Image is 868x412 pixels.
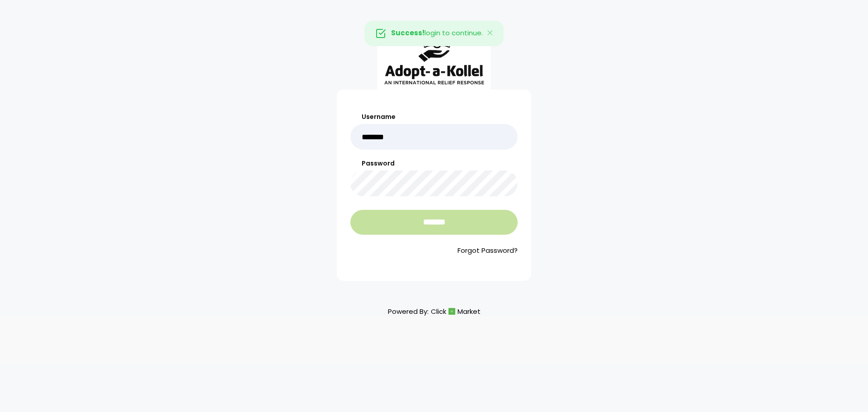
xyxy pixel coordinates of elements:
a: Forgot Password? [350,246,518,256]
label: Username [350,112,518,122]
p: Powered By: [388,305,481,317]
img: aak_logo_sm.jpeg [377,24,491,90]
strong: Success! [391,28,425,38]
label: Password [350,159,518,168]
img: cm_icon.png [448,308,455,315]
a: ClickMarket [431,305,481,317]
div: login to continue. [364,21,504,46]
button: Close [477,21,504,46]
